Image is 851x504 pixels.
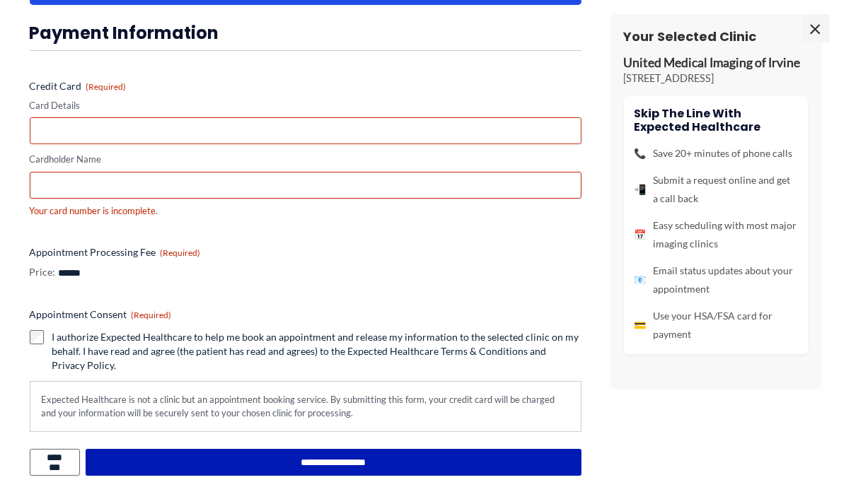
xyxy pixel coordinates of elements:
span: 💳 [635,316,647,334]
h4: Skip the line with Expected Healthcare [635,107,797,134]
li: Submit a request online and get a call back [635,171,797,208]
h3: Your Selected Clinic [624,28,808,45]
input: Appointment Processing Fee Price [58,267,158,279]
label: Card Details [30,99,581,112]
li: Use your HSA/FSA card for payment [635,307,797,344]
span: 📧 [635,271,647,289]
li: Easy scheduling with most major imaging clinics [635,216,797,253]
li: Email status updates about your appointment [635,262,797,298]
span: 📲 [635,180,647,199]
span: 📅 [635,225,647,244]
span: (Required) [86,81,127,92]
span: 📞 [635,144,647,163]
label: I authorize Expected Healthcare to help me book an appointment and release my information to the ... [52,330,581,373]
label: Appointment Processing Fee [30,245,581,259]
li: Save 20+ minutes of phone calls [635,144,797,163]
iframe: Secure card payment input frame [39,125,572,137]
label: Credit Card [30,79,581,93]
h3: Payment Information [30,22,581,44]
label: Cardholder Name [30,153,581,166]
p: United Medical Imaging of Irvine [624,55,808,71]
legend: Appointment Consent [30,307,172,322]
div: Your card number is incomplete. [30,204,581,218]
span: (Required) [161,247,201,258]
span: (Required) [132,310,172,320]
label: Price: [30,265,56,279]
p: [STREET_ADDRESS] [624,71,808,86]
span: × [801,14,830,42]
div: Expected Healthcare is not a clinic but an appointment booking service. By submitting this form, ... [30,381,581,431]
